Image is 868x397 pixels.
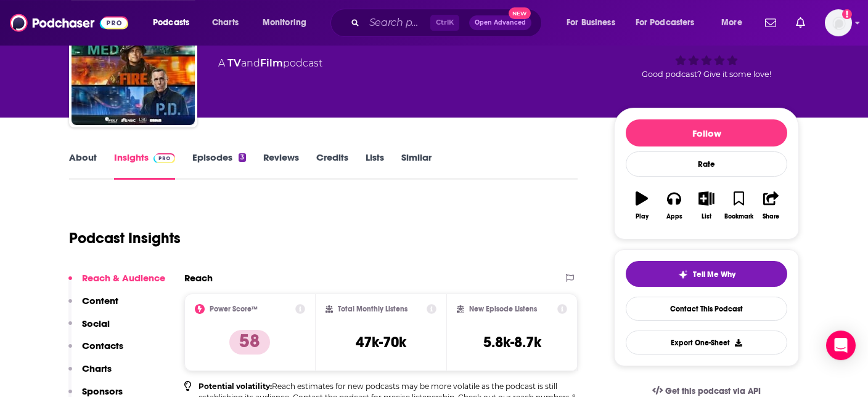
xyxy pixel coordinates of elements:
[82,295,118,307] p: Content
[263,151,299,180] a: Reviews
[666,213,682,220] div: Apps
[755,183,787,228] button: Share
[204,13,246,33] a: Charts
[558,13,631,33] button: open menu
[690,183,723,228] button: List
[199,382,272,391] b: Potential volatility:
[401,151,432,180] a: Similar
[678,270,688,279] img: tell me why sparkle
[72,2,195,125] img: One Chicago Podcast
[626,297,787,321] a: Contact This Podcast
[721,14,742,31] span: More
[567,14,615,31] span: For Business
[713,13,758,33] button: open menu
[192,151,246,180] a: Episodes3
[263,14,306,31] span: Monitoring
[82,318,110,329] p: Social
[338,305,407,313] h2: Total Monthly Listens
[68,340,123,363] button: Contacts
[364,13,430,33] input: Search podcasts, credits, & more...
[342,9,554,37] div: Search podcasts, credits, & more...
[254,13,322,33] button: open menu
[825,9,852,36] span: Logged in as anna.andree
[430,15,459,31] span: Ctrl K
[509,7,531,19] span: New
[626,261,787,287] button: tell me why sparkleTell Me Why
[144,13,205,33] button: open menu
[628,13,713,33] button: open menu
[153,14,189,31] span: Podcasts
[82,340,123,351] p: Contacts
[825,9,852,36] button: Show profile menu
[763,213,779,220] div: Share
[239,153,246,162] div: 3
[68,272,165,295] button: Reach & Audience
[229,330,270,355] p: 58
[68,295,118,318] button: Content
[469,15,531,30] button: Open AdvancedNew
[626,119,787,146] button: Follow
[626,183,658,228] button: Play
[636,14,695,31] span: For Podcasters
[665,386,761,396] span: Get this podcast via API
[791,12,810,33] a: Show notifications dropdown
[212,14,239,31] span: Charts
[69,151,97,180] a: About
[10,11,128,34] img: Podchaser - Follow, Share and Rate Podcasts
[825,9,852,36] img: User Profile
[614,10,799,87] div: 58Good podcast? Give it some love!
[723,183,755,228] button: Bookmark
[475,20,526,26] span: Open Advanced
[68,363,112,385] button: Charts
[260,57,283,69] a: Film
[642,70,771,79] span: Good podcast? Give it some love!
[241,57,260,69] span: and
[469,305,537,313] h2: New Episode Listens
[626,331,787,355] button: Export One-Sheet
[114,151,175,180] a: InsightsPodchaser Pro
[626,151,787,177] div: Rate
[702,213,711,220] div: List
[760,12,781,33] a: Show notifications dropdown
[184,272,213,284] h2: Reach
[693,270,735,279] span: Tell Me Why
[69,229,181,247] h1: Podcast Insights
[636,213,649,220] div: Play
[218,56,322,71] div: A podcast
[82,272,165,284] p: Reach & Audience
[227,57,241,69] a: TV
[366,151,384,180] a: Lists
[842,9,852,19] svg: Add a profile image
[483,333,541,351] h3: 5.8k-8.7k
[826,331,856,360] div: Open Intercom Messenger
[82,363,112,374] p: Charts
[316,151,348,180] a: Credits
[210,305,258,313] h2: Power Score™
[154,153,175,163] img: Podchaser Pro
[356,333,406,351] h3: 47k-70k
[68,318,110,340] button: Social
[658,183,690,228] button: Apps
[724,213,753,220] div: Bookmark
[82,385,123,397] p: Sponsors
